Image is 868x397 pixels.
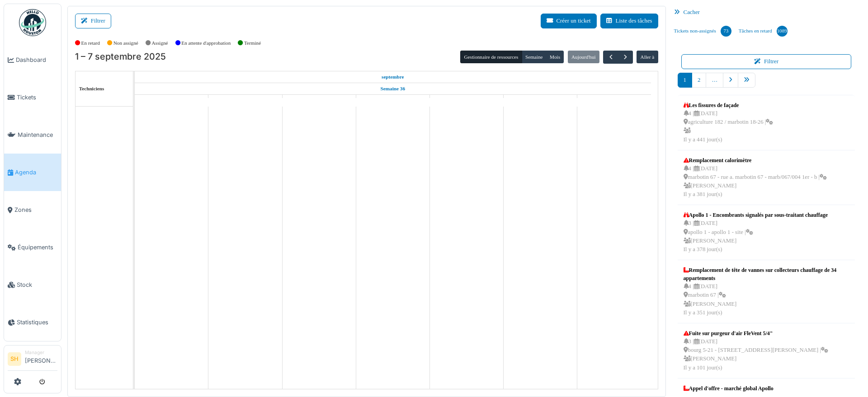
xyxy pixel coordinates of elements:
[678,73,692,88] a: 1
[17,318,57,327] span: Statistiques
[244,39,261,47] label: Terminé
[600,14,658,28] button: Liste des tâches
[777,26,788,37] div: 1089
[310,95,328,106] a: 3 septembre 2025
[4,116,61,154] a: Maintenance
[378,83,407,94] a: Semaine 36
[152,39,168,47] label: Assigné
[684,329,829,337] div: Fuite sur purgeur d'air FleVent 5/4"
[684,384,835,392] div: Appel d'offre - marché global Apollo
[235,95,256,106] a: 2 septembre 2025
[4,191,61,229] a: Zones
[113,39,138,47] label: Non assigné
[18,131,57,139] span: Maintenance
[684,211,828,219] div: Apollo 1 - Encombrants signalés par sous-traitant chauffage
[19,9,46,36] img: Badge_color-CXgf-gQk.svg
[670,19,735,43] a: Tickets non-assignés
[541,14,597,28] button: Créer un ticket
[8,352,21,366] li: SH
[684,109,774,144] div: 4 | [DATE] agriculture 182 / marbotin 18-26 | Il y a 441 jour(s)
[4,79,61,116] a: Tickets
[684,337,829,372] div: 3 | [DATE] bourg 5-21 - [STREET_ADDRESS][PERSON_NAME] | [PERSON_NAME] Il y a 101 jour(s)
[17,280,57,289] span: Stock
[684,282,849,317] div: 4 | [DATE] marbotin 67 | [PERSON_NAME] Il y a 351 jour(s)
[81,39,100,47] label: En retard
[4,304,61,341] a: Statistiques
[18,243,57,252] span: Équipements
[4,41,61,79] a: Dashboard
[458,95,475,106] a: 5 septembre 2025
[4,229,61,266] a: Équipements
[460,51,522,63] button: Gestionnaire de ressources
[681,99,776,146] a: Les fissures de façade 4 |[DATE] agriculture 182 / marbotin 18-26 | Il y a 441 jour(s)
[678,73,855,95] nav: pager
[379,71,406,83] a: 1 septembre 2025
[684,156,827,164] div: Remplacement calorimètre
[735,19,791,43] a: Tâches en retard
[684,266,849,282] div: Remplacement de tête de vannes sur collecteurs chauffage de 34 appartements
[163,95,180,106] a: 1 septembre 2025
[522,51,547,63] button: Semaine
[637,51,658,63] button: Aller à
[14,206,57,214] span: Zones
[75,14,111,28] button: Filtrer
[8,349,57,371] a: SH Manager[PERSON_NAME]
[531,95,549,106] a: 6 septembre 2025
[684,219,828,254] div: 3 | [DATE] apollo 1 - apollo 1 - site | [PERSON_NAME] Il y a 378 jour(s)
[670,6,863,19] div: Cacher
[546,51,564,63] button: Mois
[181,39,231,47] label: En attente d'approbation
[605,95,623,106] a: 7 septembre 2025
[15,168,57,177] span: Agenda
[4,154,61,191] a: Agenda
[684,101,774,109] div: Les fissures de façade
[681,54,852,69] button: Filtrer
[681,264,852,319] a: Remplacement de tête de vannes sur collecteurs chauffage de 34 appartements 4 |[DATE] marbotin 67...
[603,51,618,64] button: Précédent
[684,164,827,199] div: 4 | [DATE] marbotin 67 - rue a. marbotin 67 - marb/067/004 1er - b | [PERSON_NAME] Il y a 381 jou...
[4,266,61,304] a: Stock
[692,73,706,88] a: 2
[618,51,633,64] button: Suivant
[25,349,57,369] li: [PERSON_NAME]
[75,51,166,62] h2: 1 – 7 septembre 2025
[681,327,831,374] a: Fuite sur purgeur d'air FleVent 5/4" 3 |[DATE] bourg 5-21 - [STREET_ADDRESS][PERSON_NAME] | [PERS...
[706,73,723,88] a: …
[79,86,104,91] span: Techniciens
[681,154,830,201] a: Remplacement calorimètre 4 |[DATE] marbotin 67 - rue a. marbotin 67 - marb/067/004 1er - b | [PER...
[17,93,57,102] span: Tickets
[25,349,57,356] div: Manager
[681,209,830,256] a: Apollo 1 - Encombrants signalés par sous-traitant chauffage 3 |[DATE] apollo 1 - apollo 1 - site ...
[721,26,731,37] div: 73
[16,56,57,64] span: Dashboard
[568,51,599,63] button: Aujourd'hui
[385,95,401,106] a: 4 septembre 2025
